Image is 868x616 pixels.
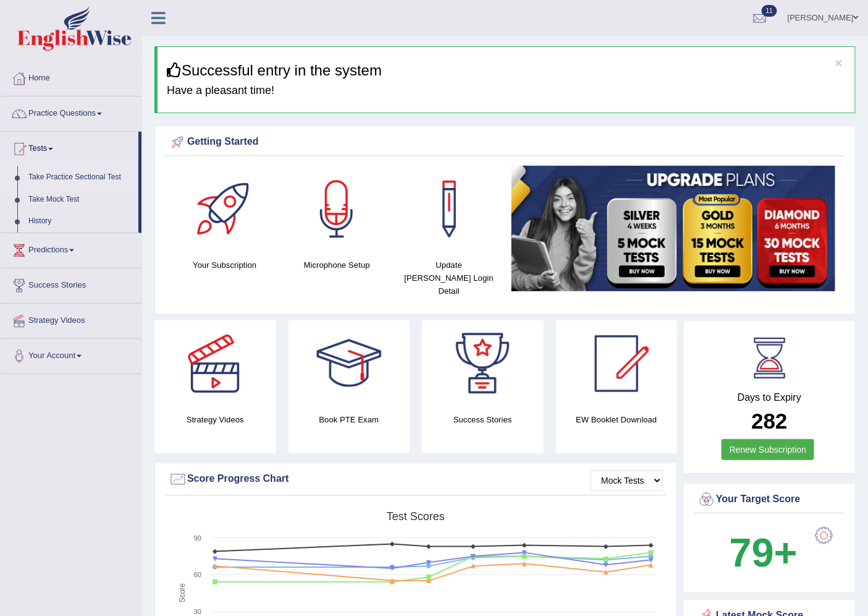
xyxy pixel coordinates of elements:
h4: Book PTE Exam [289,413,410,426]
img: small5.jpg [512,166,836,291]
a: Tests [1,132,138,163]
h4: Days to Expiry [697,392,841,403]
a: Home [1,61,141,92]
span: 11 [762,5,777,17]
a: Take Practice Sectional Test [23,166,138,189]
text: 90 [194,534,201,542]
h4: Success Stories [422,413,544,426]
tspan: Score [178,583,187,603]
div: Score Progress Chart [169,470,663,489]
a: Practice Questions [1,96,141,127]
h4: Your Subscription [175,259,275,272]
div: Your Target Score [697,490,841,509]
a: Your Account [1,339,141,370]
h4: Microphone Setup [287,259,387,272]
a: Strategy Videos [1,304,141,335]
text: 30 [194,608,201,615]
h4: Update [PERSON_NAME] Login Detail [399,259,499,297]
a: Renew Subscription [722,439,815,460]
b: 79+ [730,530,798,575]
text: 60 [194,571,201,578]
h4: Have a pleasant time! [167,85,846,97]
div: Getting Started [169,133,841,152]
button: × [835,56,843,69]
a: History [23,210,138,233]
h3: Successful entry in the system [167,62,846,79]
b: 282 [751,409,787,433]
a: Success Stories [1,268,141,299]
h4: Strategy Videos [154,413,276,426]
h4: EW Booklet Download [556,413,678,426]
tspan: Test scores [387,510,445,523]
a: Predictions [1,233,141,264]
a: Take Mock Test [23,189,138,211]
